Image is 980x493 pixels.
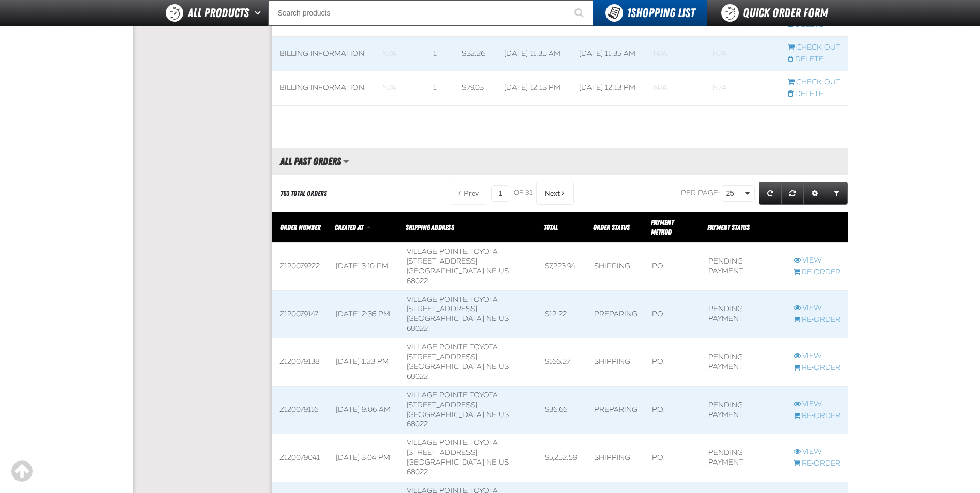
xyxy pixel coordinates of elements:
[406,223,454,232] span: Shipping Address
[280,223,321,232] a: Order Number
[646,71,706,105] td: Blank
[329,290,399,338] td: [DATE] 2:36 PM
[536,182,574,205] button: Next Page
[627,6,631,20] strong: 1
[794,315,841,325] a: Re-Order Z120079147 order
[407,410,484,419] span: [GEOGRAPHIC_DATA]
[486,458,496,467] span: NE
[646,37,706,71] td: Blank
[407,276,428,285] bdo: 68022
[272,290,329,338] td: Z120079147
[407,372,428,381] bdo: 68022
[407,295,498,304] span: Village Pointe Toyota
[701,243,786,291] td: Pending payment
[375,37,427,71] td: Blank
[786,212,848,243] th: Row actions
[537,434,587,482] td: $5,252.59
[407,448,477,457] span: [STREET_ADDRESS]
[701,290,786,338] td: Pending payment
[701,386,786,434] td: Pending payment
[407,362,484,371] span: [GEOGRAPHIC_DATA]
[499,314,509,323] span: US
[788,78,841,87] a: Continue checkout started from
[645,338,701,387] td: P.O.
[794,363,841,373] a: Re-Order Z120079138 order
[645,434,701,482] td: P.O.
[593,223,630,232] a: Order Status
[407,352,477,361] span: [STREET_ADDRESS]
[706,71,780,105] td: Blank
[486,267,496,275] span: NE
[407,438,498,447] span: Village Pointe Toyota
[788,89,841,99] a: Delete checkout started from
[701,338,786,387] td: Pending payment
[514,189,532,198] span: of 31
[426,71,455,105] td: 1
[407,420,428,428] bdo: 68022
[329,243,399,291] td: [DATE] 3:10 PM
[645,386,701,434] td: P.O.
[407,267,484,275] span: [GEOGRAPHIC_DATA]
[826,182,848,205] a: Expand or Collapse Grid Filters
[794,411,841,421] a: Re-Order Z120079116 order
[407,247,498,256] span: Village Pointe Toyota
[537,290,587,338] td: $12.22
[788,55,841,65] a: Delete checkout started from
[497,37,572,71] td: [DATE] 11:35 AM
[272,338,329,387] td: Z120079138
[497,71,572,105] td: [DATE] 12:13 PM
[407,257,477,266] span: [STREET_ADDRESS]
[572,71,646,105] td: [DATE] 12:13 PM
[455,71,497,105] td: $79.03
[491,185,509,202] input: Current page number
[272,434,329,482] td: Z120079041
[587,386,645,434] td: Preparing
[706,37,780,71] td: Blank
[188,4,249,22] span: All Products
[272,156,341,167] h2: All Past Orders
[681,189,720,197] span: Per page:
[407,324,428,333] bdo: 68022
[499,362,509,371] span: US
[335,223,363,232] span: Created At
[272,386,329,434] td: Z120079116
[279,49,368,59] div: Billing Information
[343,152,349,170] button: Manage grid views. Current view is All Past Orders
[335,223,365,232] a: Created At
[645,290,701,338] td: P.O.
[426,37,455,71] td: 1
[794,268,841,278] a: Re-Order Z120079222 order
[781,182,804,205] a: Reset grid action
[701,434,786,482] td: Pending payment
[759,182,782,205] a: Refresh grid action
[455,37,497,71] td: $32.26
[279,83,368,93] div: Billing Information
[329,434,399,482] td: [DATE] 3:04 PM
[726,188,743,199] span: 25
[794,459,841,469] a: Re-Order Z120079041 order
[281,189,327,198] div: 763 Total Orders
[486,362,496,371] span: NE
[375,71,427,105] td: Blank
[486,410,496,419] span: NE
[794,351,841,361] a: View Z120079138 order
[543,223,558,232] a: Total
[407,391,498,399] span: Village Pointe Toyota
[537,243,587,291] td: $7,223.94
[627,6,695,20] span: Shopping List
[707,223,750,232] span: Payment Status
[545,189,560,197] span: Next Page
[486,314,496,323] span: NE
[651,218,674,236] span: Payment Method
[794,256,841,266] a: View Z120079222 order
[794,447,841,457] a: View Z120079041 order
[499,267,509,275] span: US
[587,338,645,387] td: Shipping
[794,399,841,409] a: View Z120079116 order
[407,343,498,351] span: Village Pointe Toyota
[499,458,509,467] span: US
[587,434,645,482] td: Shipping
[407,314,484,323] span: [GEOGRAPHIC_DATA]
